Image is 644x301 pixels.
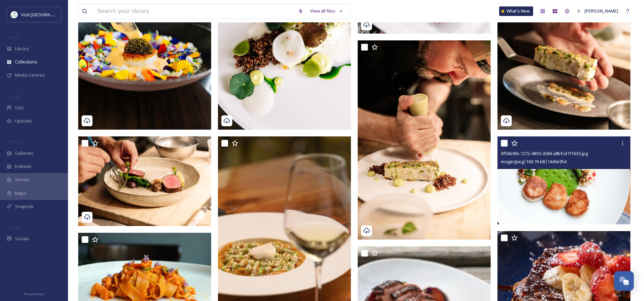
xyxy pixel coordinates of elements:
[21,11,74,18] span: Visit [GEOGRAPHIC_DATA]
[15,190,26,196] span: Maps
[7,35,19,40] span: MEDIA
[307,4,346,18] a: View all files
[573,4,622,18] a: [PERSON_NAME]
[15,236,29,242] span: Socials
[24,289,44,298] a: Privacy Policy
[7,94,21,99] span: COLLECT
[15,105,24,111] span: UGC
[614,271,634,291] button: Open Chat
[15,203,34,210] span: SnapLink
[94,4,294,19] input: Search your library
[15,118,32,124] span: Uploads
[15,45,29,52] span: Library
[24,292,44,296] span: Privacy Policy
[15,150,33,156] span: Galleries
[15,72,45,78] span: Media Centres
[499,6,533,16] a: What's New
[7,139,22,145] span: WIDGETS
[497,136,630,224] img: 0f56b99c-1272-4833-cb84-a8bfcd1f1633.jpg
[7,225,20,230] span: SOCIALS
[15,176,30,183] span: Stories
[358,40,491,240] img: HouseOfWilliamAndMerry-7182-Becca%20Mathias.jpg
[501,150,588,156] span: 0f56b99c-1272-4833-cb84-a8bfcd1f1633.jpg
[15,59,37,65] span: Collections
[78,136,213,226] img: HouseOfWilliamAndMerry-7252-Becca%20Mathias.jpg
[501,158,566,165] span: image/jpeg | 160.76 kB | 1440 x 954
[11,11,18,18] img: download%20%281%29.jpeg
[15,163,32,170] span: Embeds
[584,8,618,14] span: [PERSON_NAME]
